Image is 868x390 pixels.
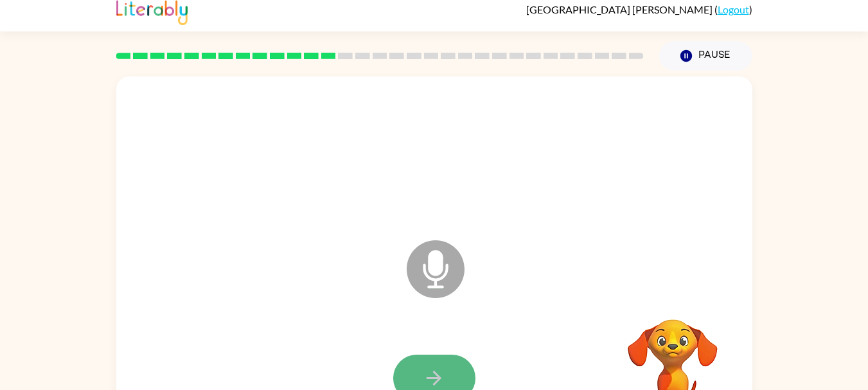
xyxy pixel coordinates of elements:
[526,3,714,15] span: [GEOGRAPHIC_DATA] [PERSON_NAME]
[659,41,752,71] button: Pause
[718,3,749,15] a: Logout
[526,3,752,15] div: ( )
